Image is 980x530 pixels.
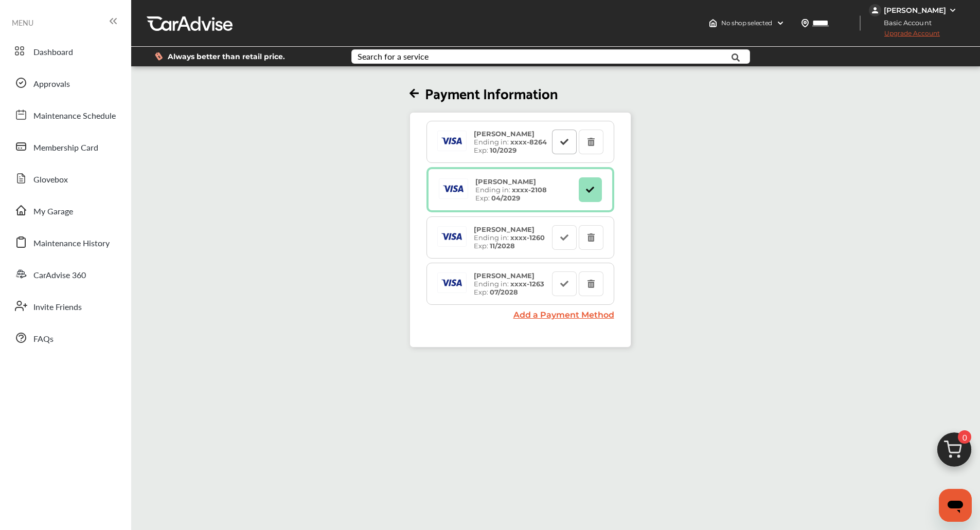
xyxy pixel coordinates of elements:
span: Maintenance Schedule [33,109,116,123]
img: location_vector.a44bc228.svg [801,19,809,27]
span: No shop selected [721,19,772,27]
img: jVpblrzwTbfkPYzPPzSLxeg0AAAAASUVORK5CYII= [869,4,881,16]
div: [PERSON_NAME] [884,6,946,15]
a: CarAdvise 360 [9,261,121,287]
span: MENU [12,19,33,27]
span: Glovebox [33,173,68,187]
strong: [PERSON_NAME] [474,271,534,280]
span: FAQs [33,333,54,346]
span: Membership Card [33,141,98,155]
span: Invite Friends [33,301,82,314]
img: dollor_label_vector.a70140d1.svg [155,52,163,61]
img: WGsFRI8htEPBVLJbROoPRyZpYNWhNONpIPPETTm6eUC0GeLEiAAAAAElFTkSuQmCC [949,6,957,14]
strong: [PERSON_NAME] [475,177,536,186]
strong: xxxx- 1260 [510,233,545,242]
div: Ending in: Exp: [469,225,550,250]
img: header-divider.bc55588e.svg [860,15,861,31]
strong: 04/2029 [491,194,520,202]
div: Search for a service [358,52,429,61]
strong: [PERSON_NAME] [474,130,534,138]
strong: 07/2028 [490,288,518,296]
strong: 11/2028 [490,242,515,250]
div: Ending in: Exp: [469,130,552,154]
a: FAQs [9,324,121,351]
iframe: Button to launch messaging window [939,489,972,522]
a: Glovebox [9,165,121,192]
a: Membership Card [9,133,121,160]
img: header-down-arrow.9dd2ce7d.svg [776,19,785,27]
strong: xxxx- 8264 [510,138,547,146]
a: My Garage [9,197,121,224]
span: CarAdvise 360 [33,269,86,282]
strong: xxxx- 1263 [510,280,544,288]
span: Maintenance History [33,237,110,250]
span: Upgrade Account [869,29,940,42]
a: Add a Payment Method [513,310,614,320]
a: Approvals [9,69,121,96]
a: Maintenance History [9,229,121,255]
span: Always better than retail price. [168,53,285,60]
div: Ending in: Exp: [470,177,552,202]
img: header-home-logo.8d720a4f.svg [709,19,717,27]
a: Maintenance Schedule [9,101,121,128]
span: 0 [958,430,971,444]
span: Approvals [33,78,70,91]
a: Invite Friends [9,293,121,319]
strong: 10/2029 [490,146,516,154]
a: Dashboard [9,38,121,64]
span: Dashboard [33,46,73,59]
span: Basic Account [870,17,939,28]
h2: Payment Information [409,84,631,102]
strong: xxxx- 2108 [512,186,547,194]
span: My Garage [33,205,73,218]
strong: [PERSON_NAME] [474,225,534,233]
div: Ending in: Exp: [469,271,549,296]
img: cart_icon.3d0951e8.svg [930,428,979,477]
